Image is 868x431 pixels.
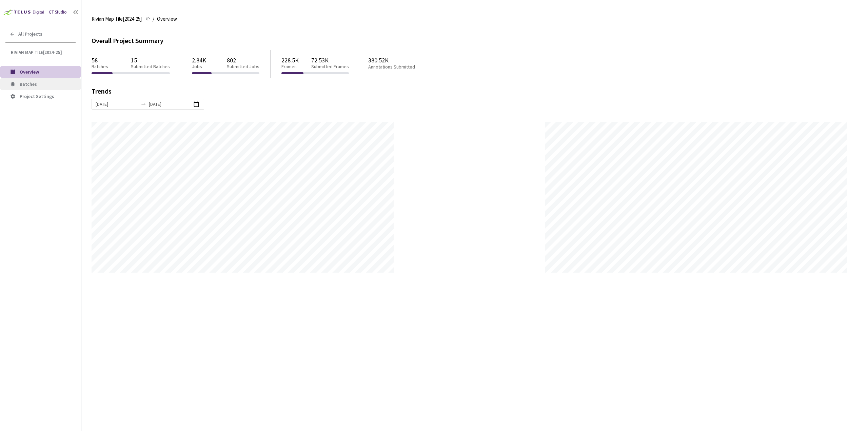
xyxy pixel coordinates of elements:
p: 2.84K [192,57,206,64]
p: 58 [92,57,108,64]
div: Overall Project Summary [92,35,858,46]
p: Frames [281,64,299,70]
span: Batches [20,81,37,87]
div: Trends [92,88,848,99]
span: Overview [20,69,39,75]
span: Overview [157,15,177,23]
span: swap-right [141,101,146,107]
p: Jobs [192,64,206,70]
input: Start date [96,100,138,108]
p: Submitted Frames [311,64,349,70]
p: Annotations Submitted [368,64,441,70]
span: Rivian Map Tile[2024-25] [11,50,72,55]
p: Batches [92,64,108,70]
p: 72.53K [311,57,349,64]
p: 380.52K [368,57,441,64]
p: 802 [227,57,259,64]
p: Submitted Batches [131,64,170,70]
span: to [141,101,146,107]
p: 15 [131,57,170,64]
input: End date [149,100,191,108]
li: / [153,15,154,23]
span: All Projects [18,31,42,37]
span: Project Settings [20,93,54,99]
span: Rivian Map Tile[2024-25] [92,15,142,23]
p: 228.5K [281,57,299,64]
div: GT Studio [49,9,67,16]
p: Submitted Jobs [227,64,259,70]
